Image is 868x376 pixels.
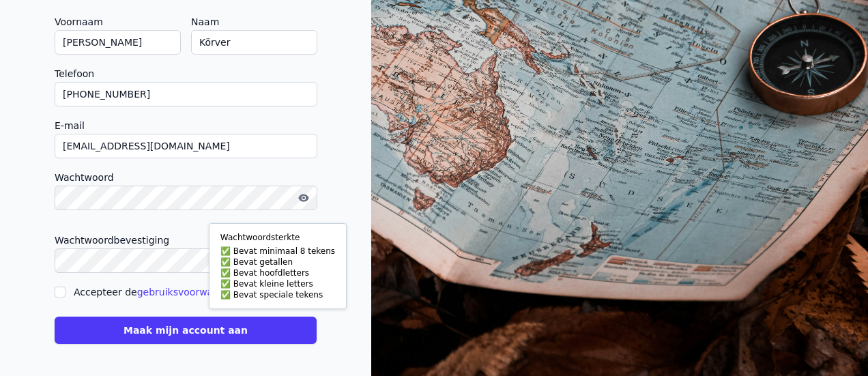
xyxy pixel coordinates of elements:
a: gebruiksvoorwaarden [137,287,241,298]
font: Naam [191,16,219,27]
font: Maak mijn account aan [124,325,248,336]
font: Wachtwoord [55,172,114,183]
font: Telefoon [55,68,94,79]
font: Voornaam [55,16,103,27]
font: Bevat speciale tekens [233,290,323,300]
font: Bevat getallen [233,257,293,267]
button: Maak mijn account aan [55,317,317,344]
font: E-mail [55,120,85,131]
font: Bevat minimaal 8 tekens [233,246,335,256]
font: Wachtwoordbevestiging [55,235,169,246]
font: Accepteer de [74,287,137,298]
font: Bevat kleine letters [233,279,313,289]
font: Wachtwoordsterkte [220,233,300,242]
font: Bevat hoofdletters [233,268,309,278]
